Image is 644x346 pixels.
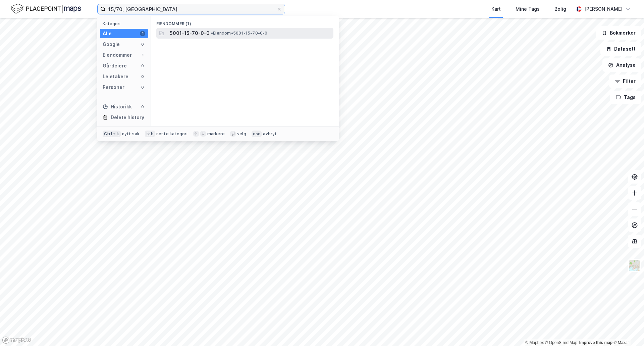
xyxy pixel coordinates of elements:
[140,42,145,47] div: 0
[103,51,132,59] div: Eiendommer
[140,52,145,58] div: 1
[140,74,145,79] div: 0
[140,104,145,109] div: 0
[211,31,213,36] span: •
[554,5,566,13] div: Bolig
[122,131,140,137] div: nytt søk
[579,340,612,345] a: Improve this map
[610,91,641,104] button: Tags
[103,30,112,38] div: Alle
[156,131,188,137] div: neste kategori
[596,26,641,40] button: Bokmerker
[516,5,540,13] div: Mine Tags
[145,131,155,137] div: tab
[103,40,120,48] div: Google
[628,259,641,272] img: Z
[103,72,128,81] div: Leietakere
[11,3,81,15] img: logo.f888ab2527a4732fd821a326f86c7f29.svg
[602,58,641,72] button: Analyse
[609,75,641,88] button: Filter
[610,314,644,346] iframe: Chat Widget
[2,336,32,344] a: Mapbox homepage
[491,5,501,13] div: Kart
[170,29,210,37] span: 5001-15-70-0-0
[237,131,246,137] div: velg
[103,131,121,137] div: Ctrl + k
[525,340,544,345] a: Mapbox
[600,42,641,56] button: Datasett
[140,63,145,68] div: 0
[103,21,148,26] div: Kategori
[151,16,339,28] div: Eiendommer (1)
[103,62,127,70] div: Gårdeiere
[140,85,145,90] div: 0
[211,31,268,36] span: Eiendom • 5001-15-70-0-0
[103,83,124,91] div: Personer
[140,31,145,36] div: 1
[252,131,262,137] div: esc
[111,113,144,121] div: Delete history
[584,5,623,13] div: [PERSON_NAME]
[103,103,132,111] div: Historikk
[207,131,225,137] div: markere
[545,340,578,345] a: OpenStreetMap
[263,131,277,137] div: avbryt
[106,4,277,14] input: Søk på adresse, matrikkel, gårdeiere, leietakere eller personer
